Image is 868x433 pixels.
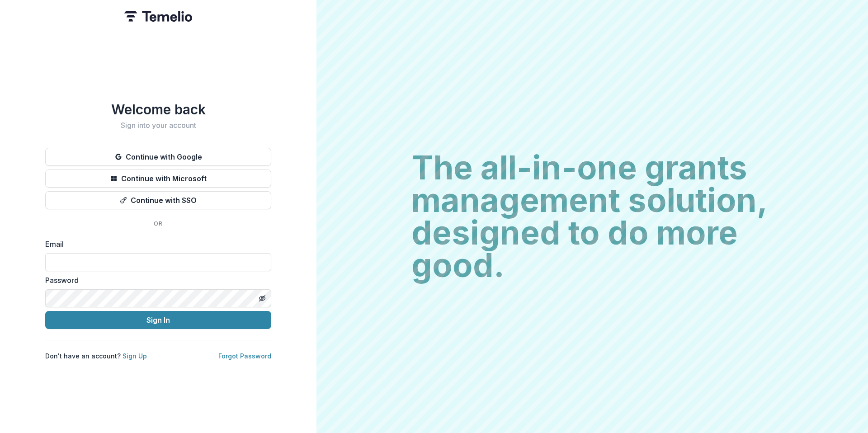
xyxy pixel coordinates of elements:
h2: Sign into your account [45,121,271,130]
img: Temelio [124,11,192,22]
a: Forgot Password [218,352,271,360]
label: Email [45,239,266,249]
button: Continue with SSO [45,191,271,209]
button: Toggle password visibility [255,291,269,306]
h1: Welcome back [45,101,271,118]
p: Don't have an account? [45,351,147,361]
button: Sign In [45,311,271,329]
label: Password [45,275,266,286]
button: Continue with Google [45,148,271,166]
a: Sign Up [123,352,147,360]
button: Continue with Microsoft [45,169,271,188]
